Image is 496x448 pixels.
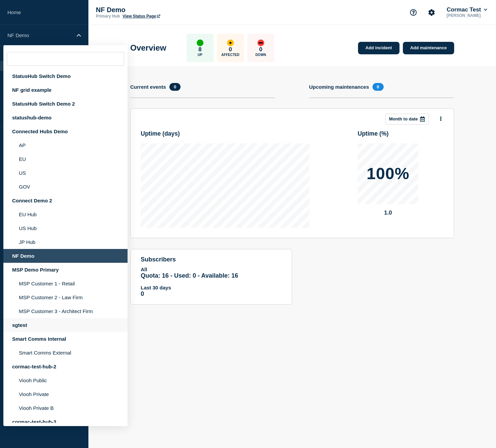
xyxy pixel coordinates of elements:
div: StatusHub Switch Demo 2 [3,97,128,111]
div: NF grid example [3,83,128,97]
h3: Uptime ( % ) [358,130,389,137]
div: Connect Demo 2 [3,194,128,207]
li: Viooh Private B [3,401,128,415]
li: MSP Customer 1 - Retail [3,277,128,290]
h1: Overview [130,43,166,53]
li: Viooh Public [3,373,128,387]
div: cormac-test-hub-2 [3,360,128,373]
p: Down [255,53,266,57]
div: down [257,39,264,46]
span: 0 [169,83,181,91]
span: 0 [373,83,384,91]
li: JP Hub [3,235,128,249]
p: Month to date [389,116,418,121]
h4: Current events [130,84,166,90]
p: Last 30 days [141,285,282,290]
li: Smart Comms External [3,346,128,360]
p: 0 [259,46,262,53]
li: US [3,166,128,180]
button: Month to date [385,114,429,124]
h3: Uptime ( days ) [141,130,180,137]
p: 1.0 [358,209,418,216]
span: Quota: 16 - Used: 0 - Available: 16 [141,272,238,279]
li: US Hub [3,221,128,235]
li: EU [3,152,128,166]
p: All [141,267,282,272]
p: NF Demo [96,6,231,14]
div: Smart Comms Internal [3,332,128,346]
p: Up [198,53,202,57]
li: MSP Customer 3 - Architect Firm [3,304,128,318]
p: Affected [221,53,239,57]
p: NF Demo [7,32,72,38]
li: GOV [3,180,128,194]
button: Account settings [424,5,439,20]
div: MSP Demo Primary [3,263,128,277]
div: NF Demo [3,249,128,263]
li: Viooh Private [3,387,128,401]
div: up [197,39,203,46]
p: 0 [229,46,232,53]
p: 0 [141,290,282,298]
a: Add maintenance [403,42,454,54]
p: Primary Hub [96,14,120,19]
li: MSP Customer 2 - Law Firm [3,290,128,304]
div: affected [227,39,234,46]
a: Add incident [358,42,399,54]
li: AP [3,138,128,152]
a: View Status Page [122,14,160,19]
button: Cormac Test [445,6,489,13]
li: EU Hub [3,207,128,221]
div: Connected Hubs Demo [3,124,128,138]
p: [PERSON_NAME] [445,13,489,18]
div: statushub-demo [3,111,128,124]
p: 8 [198,46,201,53]
h4: Upcoming maintenances [309,84,369,90]
div: sgtest [3,318,128,332]
p: 100% [367,166,410,182]
button: Support [406,5,420,20]
div: cormac-test-hub-3 [3,415,128,429]
h4: subscribers [141,256,282,263]
div: StatusHub Switch Demo [3,69,128,83]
